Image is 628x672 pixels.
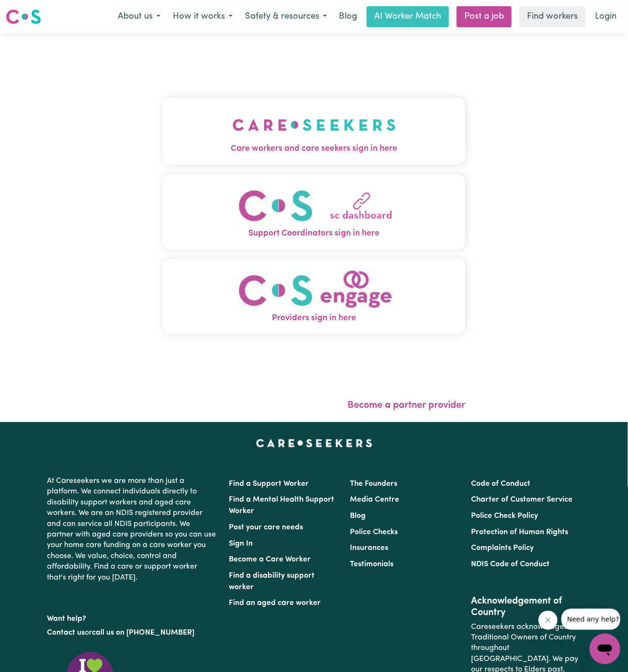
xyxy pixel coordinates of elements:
[471,544,534,552] a: Complaints Policy
[471,528,569,536] a: Protection of Human Rights
[163,312,465,325] span: Providers sign in here
[163,143,465,155] span: Care workers and care seekers sign in here
[229,540,253,548] a: Sign In
[471,560,550,568] a: NDIS Code of Conduct
[229,480,309,488] a: Find a Support Worker
[471,480,531,488] a: Code of Conduct
[229,556,311,563] a: Become a Care Worker
[519,6,585,27] a: Find workers
[471,595,581,618] h2: Acknowledgement of Country
[6,8,41,25] img: Careseekers logo
[92,629,194,637] a: call us on [PHONE_NUMBER]
[350,528,398,536] a: Police Checks
[350,496,399,504] a: Media Centre
[350,480,397,488] a: The Founders
[471,512,538,520] a: Police Check Policy
[163,98,465,165] button: Care workers and care seekers sign in here
[229,524,303,531] a: Post your care needs
[239,7,333,27] button: Safety & resources
[561,609,620,630] iframe: Message from company
[589,6,622,27] a: Login
[471,496,573,504] a: Charter of Customer Service
[163,227,465,240] span: Support Coordinators sign in here
[229,572,314,591] a: Find a disability support worker
[256,439,372,447] a: Careseekers home page
[350,544,388,552] a: Insurances
[350,560,393,568] a: Testimonials
[47,629,85,637] a: Contact us
[167,7,239,27] button: How it works
[350,512,366,520] a: Blog
[47,624,217,642] p: or
[538,611,558,630] iframe: Close message
[163,259,465,334] button: Providers sign in here
[348,401,465,410] a: Become a partner provider
[367,6,449,27] a: AI Worker Match
[229,496,334,515] a: Find a Mental Health Support Worker
[47,472,217,587] p: At Careseekers we are more than just a platform. We connect individuals directly to disability su...
[112,7,167,27] button: About us
[457,6,512,27] a: Post a job
[47,610,217,624] p: Want help?
[590,634,620,664] iframe: Button to launch messaging window
[333,6,363,27] a: Blog
[229,599,321,607] a: Find an aged care worker
[163,174,465,249] button: Support Coordinators sign in here
[6,6,41,28] a: Careseekers logo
